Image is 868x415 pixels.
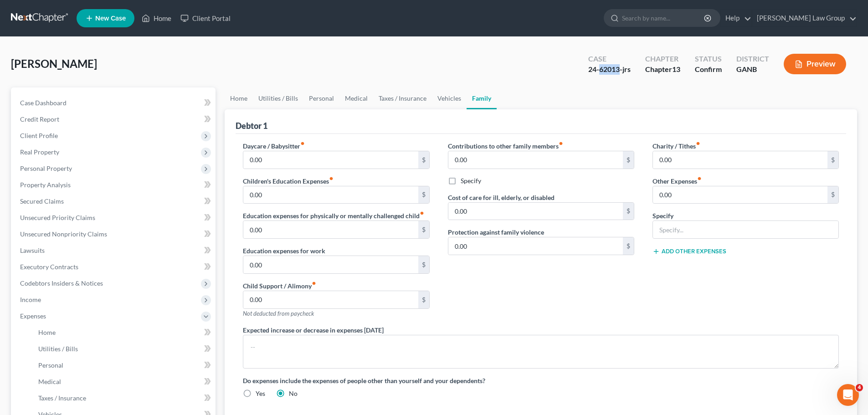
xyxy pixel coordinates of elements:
div: Debtor 1 [236,120,267,131]
label: Yes [256,389,265,398]
label: Specify [461,176,481,185]
span: New Case [95,15,126,22]
span: Real Property [20,148,59,156]
span: Unsecured Nonpriority Claims [20,230,107,238]
div: $ [623,203,634,220]
a: Utilities / Bills [253,87,303,109]
span: Not deducted from paycheck [243,310,314,317]
label: Education expenses for work [243,246,325,256]
a: Medical [339,87,373,109]
div: Case [588,54,631,64]
div: District [736,54,769,64]
input: -- [448,237,623,255]
iframe: Intercom live chat [837,384,859,406]
button: Preview [784,54,846,74]
a: Personal [31,357,216,374]
span: 13 [672,65,680,73]
div: Confirm [695,64,722,75]
a: Home [137,10,176,26]
span: Personal [38,361,63,369]
div: Chapter [645,64,680,75]
i: fiber_manual_record [420,211,424,215]
label: Specify [652,211,673,220]
a: Utilities / Bills [31,341,216,357]
label: Children's Education Expenses [243,176,334,186]
span: Credit Report [20,115,59,123]
span: Income [20,296,41,303]
span: Taxes / Insurance [38,394,86,402]
span: Secured Claims [20,197,64,205]
a: Medical [31,374,216,390]
label: Other Expenses [652,176,702,186]
span: Utilities / Bills [38,345,78,353]
input: -- [653,151,827,169]
div: $ [418,221,429,238]
a: Executory Contracts [13,259,216,275]
label: No [289,389,298,398]
a: Unsecured Nonpriority Claims [13,226,216,242]
a: Home [31,324,216,341]
input: -- [243,151,418,169]
input: -- [243,256,418,273]
i: fiber_manual_record [329,176,334,181]
a: Secured Claims [13,193,216,210]
div: $ [418,291,429,308]
div: $ [623,151,634,169]
a: Taxes / Insurance [373,87,432,109]
div: $ [418,151,429,169]
label: Child Support / Alimony [243,281,316,291]
span: Expenses [20,312,46,320]
span: Client Profile [20,132,58,139]
i: fiber_manual_record [312,281,316,286]
label: Charity / Tithes [652,141,700,151]
input: -- [243,291,418,308]
span: Home [38,328,56,336]
div: GANB [736,64,769,75]
span: Executory Contracts [20,263,78,271]
div: Status [695,54,722,64]
input: Specify... [653,221,838,238]
a: Help [721,10,751,26]
i: fiber_manual_record [696,141,700,146]
label: Education expenses for physically or mentally challenged child [243,211,424,220]
a: Unsecured Priority Claims [13,210,216,226]
label: Protection against family violence [448,227,544,237]
i: fiber_manual_record [697,176,702,181]
input: -- [448,203,623,220]
a: Personal [303,87,339,109]
a: Vehicles [432,87,467,109]
span: Medical [38,378,61,385]
a: Home [225,87,253,109]
a: Taxes / Insurance [31,390,216,406]
div: $ [623,237,634,255]
span: 4 [856,384,863,391]
a: Family [467,87,497,109]
i: fiber_manual_record [300,141,305,146]
span: Lawsuits [20,246,45,254]
a: Case Dashboard [13,95,216,111]
span: Case Dashboard [20,99,67,107]
label: Do expenses include the expenses of people other than yourself and your dependents? [243,376,839,385]
button: Add Other Expenses [652,248,726,255]
label: Daycare / Babysitter [243,141,305,151]
span: Unsecured Priority Claims [20,214,95,221]
label: Cost of care for ill, elderly, or disabled [448,193,555,202]
input: -- [653,186,827,204]
div: Chapter [645,54,680,64]
i: fiber_manual_record [559,141,563,146]
span: Property Analysis [20,181,71,189]
input: -- [243,221,418,238]
span: Codebtors Insiders & Notices [20,279,103,287]
a: [PERSON_NAME] Law Group [752,10,857,26]
a: Lawsuits [13,242,216,259]
div: $ [827,186,838,204]
a: Credit Report [13,111,216,128]
a: Property Analysis [13,177,216,193]
span: Personal Property [20,164,72,172]
input: -- [448,151,623,169]
div: $ [418,256,429,273]
span: [PERSON_NAME] [11,57,97,70]
div: 24-62013-jrs [588,64,631,75]
label: Expected increase or decrease in expenses [DATE] [243,325,384,335]
a: Client Portal [176,10,235,26]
